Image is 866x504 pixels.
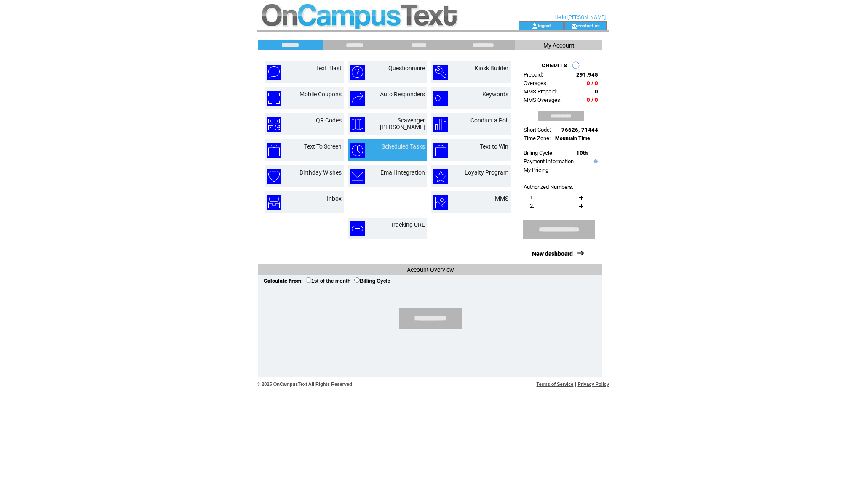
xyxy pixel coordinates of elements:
[524,150,553,156] span: Billing Cycle:
[480,143,508,150] a: Text to Win
[576,150,588,156] span: 10th
[380,91,425,98] a: Auto Responders
[267,195,281,210] img: inbox.png
[382,143,425,150] a: Scheduled Tasks
[354,277,360,283] input: Billing Cycle
[306,278,350,284] label: 1st of the month
[350,169,365,184] img: email-integration.png
[587,97,598,103] span: 0 / 0
[390,221,425,228] a: Tracking URL
[538,23,551,28] a: logout
[555,135,590,141] span: Mountain Time
[316,117,342,124] a: QR Codes
[532,23,538,29] img: account_icon.gif
[592,159,598,163] img: help.gif
[433,169,448,184] img: loyalty-program.png
[380,169,425,176] a: Email Integration
[350,143,365,158] img: scheduled-tasks.png
[267,65,281,80] img: text-blast.png
[524,127,551,133] span: Short Code:
[433,65,448,80] img: kiosk-builder.png
[267,91,281,106] img: mobile-coupons.png
[350,221,365,236] img: tracking-url.png
[524,184,573,190] span: Authorized Numbers:
[543,42,575,49] span: My Account
[380,117,425,130] a: Scavenger [PERSON_NAME]
[407,266,454,273] span: Account Overview
[306,277,311,283] input: 1st of the month
[495,195,508,202] a: MMS
[264,278,303,284] span: Calculate From:
[532,250,573,257] a: New dashboard
[524,158,574,164] a: Payment Information
[299,169,342,176] a: Birthday Wishes
[267,117,281,132] img: qr-codes.png
[524,80,548,86] span: Overages:
[577,23,600,28] a: contact us
[554,14,606,20] span: Hello [PERSON_NAME]
[350,65,365,80] img: questionnaire.png
[595,88,598,95] span: 0
[465,169,508,176] a: Loyalty Program
[299,91,342,98] a: Mobile Coupons
[267,169,281,184] img: birthday-wishes.png
[433,195,448,210] img: mms.png
[433,143,448,158] img: text-to-win.png
[433,117,448,132] img: conduct-a-poll.png
[350,117,365,132] img: scavenger-hunt.png
[577,382,609,387] a: Privacy Policy
[482,91,508,98] a: Keywords
[475,65,508,72] a: Kiosk Builder
[571,23,577,29] img: contact_us_icon.gif
[524,88,557,95] span: MMS Prepaid:
[524,167,548,173] a: My Pricing
[542,62,567,69] span: CREDITS
[433,91,448,106] img: keywords.png
[304,143,342,150] a: Text To Screen
[537,382,574,387] a: Terms of Service
[530,194,534,201] span: 1.
[561,127,598,133] span: 76626, 71444
[524,135,551,141] span: Time Zone:
[354,278,390,284] label: Billing Cycle
[388,65,425,72] a: Questionnaire
[257,382,352,387] span: © 2025 OnCampusText All Rights Reserved
[470,117,508,124] a: Conduct a Poll
[575,382,576,387] span: |
[530,203,534,209] span: 2.
[327,195,342,202] a: Inbox
[316,65,342,72] a: Text Blast
[267,143,281,158] img: text-to-screen.png
[350,91,365,106] img: auto-responders.png
[587,80,598,86] span: 0 / 0
[524,97,561,103] span: MMS Overages:
[576,72,598,78] span: 291,945
[524,72,543,78] span: Prepaid:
